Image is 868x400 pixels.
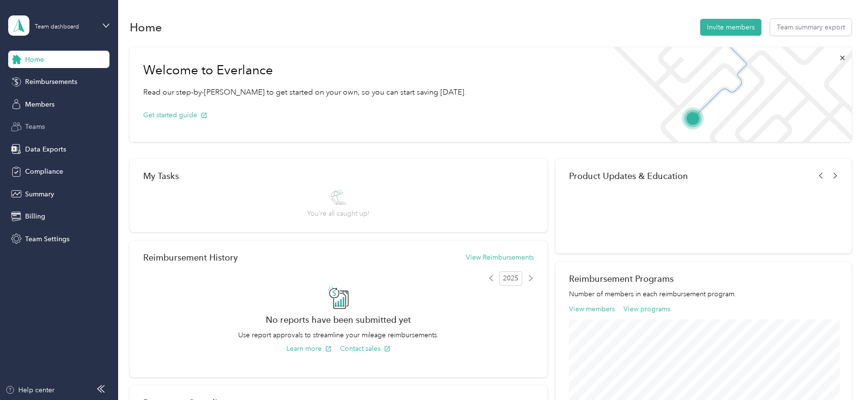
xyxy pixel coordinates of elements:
[286,344,332,354] button: Learn more
[143,315,534,325] h2: No reports have been submitted yet
[624,304,670,314] button: View programs
[143,110,207,120] button: Get started guide
[143,330,534,340] p: Use report approvals to streamline your mileage reimbursements.
[604,47,851,142] img: Welcome to everlance
[569,304,615,314] button: View members
[5,385,54,395] button: Help center
[143,171,534,181] div: My Tasks
[770,19,852,36] button: Team summary export
[340,344,391,354] button: Contact sales
[25,99,54,110] span: Members
[25,55,44,65] span: Home
[814,346,868,400] iframe: Everlance-gr Chat Button Frame
[25,77,77,87] span: Reimbursements
[143,86,466,98] p: Read our step-by-[PERSON_NAME] to get started on your own, so you can start saving [DATE].
[466,252,534,262] button: View Reimbursements
[569,171,688,181] span: Product Updates & Education
[569,274,838,284] h2: Reimbursement Programs
[25,166,63,177] span: Compliance
[25,189,54,199] span: Summary
[143,252,238,262] h2: Reimbursement History
[143,63,466,78] h1: Welcome to Everlance
[35,24,79,30] div: Team dashboard
[130,22,162,32] h1: Home
[499,271,522,286] span: 2025
[700,19,761,36] button: Invite members
[25,144,66,154] span: Data Exports
[307,208,369,219] span: You’re all caught up!
[25,234,69,244] span: Team Settings
[25,122,45,132] span: Teams
[569,289,838,299] p: Number of members in each reimbursement program.
[25,211,45,221] span: Billing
